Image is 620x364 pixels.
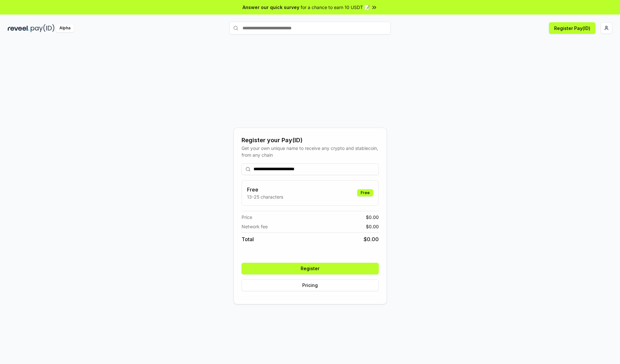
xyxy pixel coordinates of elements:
[247,193,283,200] p: 13-25 characters
[364,235,379,243] span: $ 0.00
[301,4,370,11] span: for a chance to earn 10 USDT 📝
[243,4,299,11] span: Answer our quick survey
[247,186,283,193] h3: Free
[357,189,373,196] div: Free
[549,22,595,34] button: Register Pay(ID)
[8,24,29,32] img: reveel_dark
[366,223,379,230] span: $ 0.00
[56,24,74,32] div: Alpha
[242,214,252,221] span: Price
[242,280,379,291] button: Pricing
[242,223,268,230] span: Network fee
[242,235,254,243] span: Total
[242,263,379,274] button: Register
[242,136,379,145] div: Register your Pay(ID)
[242,145,379,158] div: Get your own unique name to receive any crypto and stablecoin, from any chain
[31,24,55,32] img: pay_id
[366,214,379,221] span: $ 0.00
